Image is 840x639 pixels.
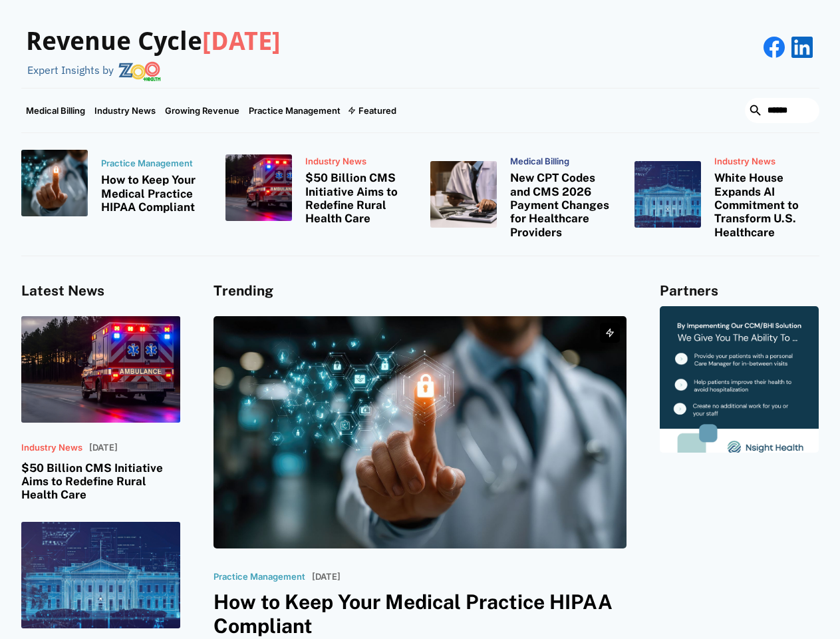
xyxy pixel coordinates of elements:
[244,89,345,132] a: Practice Management
[90,89,160,132] a: Industry News
[225,150,410,226] a: Industry News$50 Billion CMS Initiative Aims to Redefine Rural Health Care
[714,156,819,167] p: Industry News
[213,590,627,638] h3: How to Keep Your Medical Practice HIPAA Compliant
[430,150,615,240] a: Medical BillingNew CPT Codes and CMS 2026 Payment Changes for Healthcare Providers
[312,572,341,582] p: [DATE]
[510,171,615,239] h3: New CPT Codes and CMS 2026 Payment Changes for Healthcare Providers
[21,13,281,81] a: Revenue Cycle[DATE]Expert Insights by
[21,283,180,300] h4: Latest News
[345,89,401,132] div: Featured
[21,316,180,502] a: Industry News[DATE]$50 Billion CMS Initiative Aims to Redefine Rural Health Care
[305,171,410,226] h3: $50 Billion CMS Initiative Aims to Redefine Rural Health Care
[660,283,819,300] h4: Partners
[160,89,244,132] a: Growing Revenue
[213,283,627,300] h4: Trending
[26,27,281,57] h3: Revenue Cycle
[21,443,82,453] p: Industry News
[358,105,396,116] div: Featured
[634,150,819,240] a: Industry NewsWhite House Expands AI Commitment to Transform U.S. Healthcare
[21,461,180,502] h3: $50 Billion CMS Initiative Aims to Redefine Rural Health Care
[21,89,90,132] a: Medical Billing
[27,64,114,77] div: Expert Insights by
[21,150,206,216] a: Practice ManagementHow to Keep Your Medical Practice HIPAA Compliant
[305,156,410,167] p: Industry News
[510,156,615,167] p: Medical Billing
[714,171,819,239] h3: White House Expands AI Commitment to Transform U.S. Healthcare
[202,27,281,56] span: [DATE]
[89,443,118,453] p: [DATE]
[101,173,206,214] h3: How to Keep Your Medical Practice HIPAA Compliant
[101,158,206,169] p: Practice Management
[213,572,305,582] p: Practice Management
